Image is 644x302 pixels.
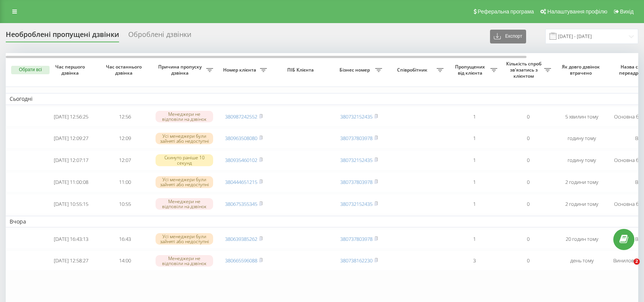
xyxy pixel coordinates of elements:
td: [DATE] 11:00:08 [44,172,98,192]
td: 1 [447,172,501,192]
td: 14:00 [98,250,152,271]
span: Бізнес номер [336,67,375,73]
span: ПІБ Клієнта [277,67,326,73]
td: день тому [555,250,609,271]
td: 3 [447,250,501,271]
td: 5 хвилин тому [555,107,609,127]
span: Причина пропуску дзвінка [156,64,206,76]
a: 380444651215 [225,179,257,185]
td: 1 [447,229,501,249]
span: Реферальна програма [478,8,534,15]
td: 1 [447,107,501,127]
a: 380732152435 [340,200,372,207]
span: Час першого дзвінка [50,64,92,76]
a: 380737803978 [340,235,372,242]
a: 380665596088 [225,257,257,264]
td: 10:55 [98,194,152,214]
a: 380675355345 [225,200,257,207]
td: [DATE] 12:09:27 [44,128,98,148]
td: 2 години тому [555,194,609,214]
span: Час останнього дзвінка [104,64,146,76]
iframe: Intercom live chat [618,259,636,277]
div: Необроблені пропущені дзвінки [6,30,119,42]
div: Менеджери не відповіли на дзвінок [156,198,213,210]
td: 12:07 [98,150,152,170]
span: 2 [634,259,640,265]
div: Усі менеджери були зайняті або недоступні [156,176,213,188]
td: 1 [447,150,501,170]
td: [DATE] 12:58:27 [44,250,98,271]
td: 20 годин тому [555,229,609,249]
div: Менеджери не відповіли на дзвінок [156,111,213,122]
div: Оброблені дзвінки [128,30,191,42]
a: 380737803978 [340,179,372,185]
td: 11:00 [98,172,152,192]
td: [DATE] 12:56:25 [44,107,98,127]
td: 12:56 [98,107,152,127]
button: Експорт [490,30,526,43]
td: годину тому [555,150,609,170]
span: Пропущених від клієнта [451,64,490,76]
a: 380732152435 [340,113,372,120]
a: 380987242552 [225,113,257,120]
span: Вихід [620,8,634,15]
a: 380639385262 [225,235,257,242]
a: 380732152435 [340,157,372,164]
td: 16:43 [98,229,152,249]
td: 12:09 [98,128,152,148]
td: годину тому [555,128,609,148]
td: [DATE] 16:43:13 [44,229,98,249]
td: 0 [501,229,555,249]
td: 0 [501,107,555,127]
td: 0 [501,128,555,148]
div: Менеджери не відповіли на дзвінок [156,255,213,267]
a: 380935460102 [225,157,257,164]
td: 1 [447,128,501,148]
td: 0 [501,150,555,170]
span: Кількість спроб зв'язатись з клієнтом [505,61,544,79]
td: [DATE] 10:55:15 [44,194,98,214]
span: Налаштування профілю [547,8,607,15]
span: Співробітник [390,67,437,73]
td: 2 години тому [555,172,609,192]
div: Усі менеджери були зайняті або недоступні [156,233,213,245]
a: 380738162230 [340,257,372,264]
td: 0 [501,194,555,214]
td: 0 [501,172,555,192]
td: [DATE] 12:07:17 [44,150,98,170]
span: Номер клієнта [221,67,260,73]
td: 0 [501,250,555,271]
div: Скинуто раніше 10 секунд [156,154,213,166]
div: Усі менеджери були зайняті або недоступні [156,133,213,144]
span: Як довго дзвінок втрачено [561,64,603,76]
a: 380963508080 [225,135,257,142]
button: Обрати всі [11,66,50,74]
td: 1 [447,194,501,214]
a: 380737803978 [340,135,372,142]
